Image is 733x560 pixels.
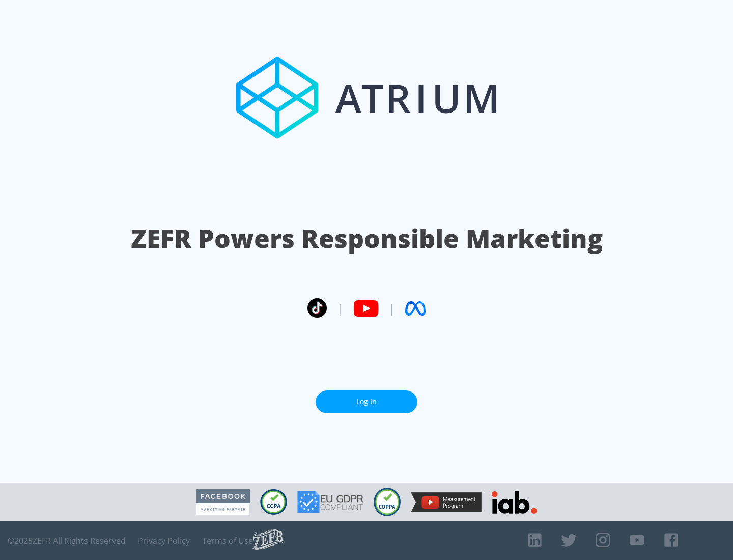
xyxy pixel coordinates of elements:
a: Terms of Use [202,536,253,546]
span: © 2025 ZEFR All Rights Reserved [8,536,126,546]
a: Privacy Policy [138,536,190,546]
img: IAB [492,491,537,514]
span: | [389,301,395,316]
img: COPPA Compliant [374,488,401,516]
img: Facebook Marketing Partner [196,489,250,515]
img: GDPR Compliant [297,491,363,513]
img: CCPA Compliant [260,489,287,515]
img: YouTube Measurement Program [411,492,482,512]
h1: ZEFR Powers Responsible Marketing [131,221,603,256]
span: | [337,301,343,316]
a: Log In [316,390,417,413]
